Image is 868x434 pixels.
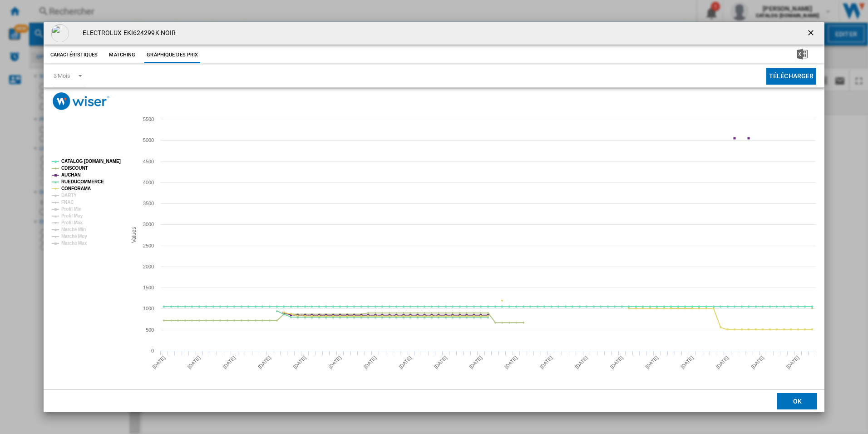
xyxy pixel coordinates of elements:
[143,180,154,185] tspan: 4000
[143,201,154,206] tspan: 3500
[61,159,121,164] tspan: CATALOG [DOMAIN_NAME]
[257,355,272,370] tspan: [DATE]
[143,285,154,290] tspan: 1500
[61,234,87,239] tspan: Marché Moy
[292,355,307,370] tspan: [DATE]
[433,355,448,370] tspan: [DATE]
[44,22,825,413] md-dialog: Product popup
[222,355,237,370] tspan: [DATE]
[146,327,154,333] tspan: 500
[777,393,817,409] button: OK
[362,355,377,370] tspan: [DATE]
[644,355,659,370] tspan: [DATE]
[609,355,624,370] tspan: [DATE]
[143,243,154,248] tspan: 2500
[61,227,86,232] tspan: Marché Min
[61,179,104,184] tspan: RUEDUCOMMERCE
[806,28,817,39] ng-md-icon: getI18NText('BUTTONS.CLOSE_DIALOG')
[766,68,817,85] button: Télécharger
[574,355,589,370] tspan: [DATE]
[398,355,413,370] tspan: [DATE]
[538,355,553,370] tspan: [DATE]
[61,220,83,225] tspan: Profil Max
[468,355,483,370] tspan: [DATE]
[151,355,166,370] tspan: [DATE]
[680,355,695,370] tspan: [DATE]
[503,355,518,370] tspan: [DATE]
[327,355,342,370] tspan: [DATE]
[186,355,201,370] tspan: [DATE]
[143,264,154,269] tspan: 2000
[144,47,200,63] button: Graphique des prix
[131,227,137,243] tspan: Values
[750,355,765,370] tspan: [DATE]
[61,213,83,218] tspan: Profil Moy
[51,24,69,42] img: empty.gif
[151,348,154,353] tspan: 0
[143,306,154,311] tspan: 1000
[102,47,142,63] button: Matching
[143,137,154,143] tspan: 5000
[61,200,74,205] tspan: FNAC
[61,207,82,212] tspan: Profil Min
[143,222,154,227] tspan: 3000
[48,47,100,63] button: Caractéristiques
[54,72,70,79] div: 3 Mois
[61,186,91,191] tspan: CONFORAMA
[143,116,154,122] tspan: 5500
[785,355,800,370] tspan: [DATE]
[782,47,822,63] button: Télécharger au format Excel
[53,92,109,110] img: logo_wiser_300x94.png
[61,193,77,198] tspan: DARTY
[61,241,87,246] tspan: Marché Max
[715,355,730,370] tspan: [DATE]
[803,24,821,42] button: getI18NText('BUTTONS.CLOSE_DIALOG')
[797,49,808,60] img: excel-24x24.png
[143,159,154,164] tspan: 4500
[61,172,81,177] tspan: AUCHAN
[78,29,176,38] h4: ELECTROLUX EKI624299K NOIR
[61,166,88,171] tspan: CDISCOUNT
